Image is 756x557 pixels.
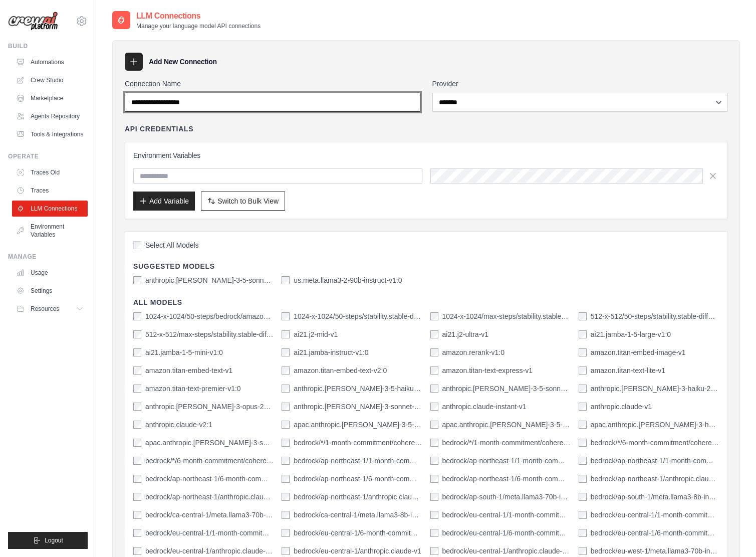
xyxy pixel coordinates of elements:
[442,474,571,484] label: bedrock/ap-northeast-1/6-month-commitment/anthropic.claude-v2:1
[294,510,422,520] label: bedrock/ca-central-1/meta.llama3-8b-instruct-v1:0
[12,182,88,199] a: Traces
[579,366,587,375] input: amazon.titan-text-lite-v1
[282,439,290,447] input: bedrock/*/1-month-commitment/cohere.command-light-text-v14
[136,10,261,22] h2: LLM Connections
[145,510,274,520] label: bedrock/ca-central-1/meta.llama3-70b-instruct-v1:0
[591,347,686,357] label: amazon.titan-embed-image-v1
[442,347,505,357] label: amazon.rerank-v1:0
[430,457,438,465] input: bedrock/ap-northeast-1/1-month-commitment/anthropic.claude-v1
[442,311,571,321] label: 1024-x-1024/max-steps/stability.stable-diffusion-xl-v1
[579,421,587,429] input: apac.anthropic.claude-3-haiku-20240307-v1:0
[282,348,290,356] input: ai21.jamba-instruct-v1:0
[430,348,438,356] input: amazon.rerank-v1:0
[591,546,719,556] label: bedrock/eu-west-1/meta.llama3-70b-instruct-v1:0
[430,421,438,429] input: apac.anthropic.claude-3-5-sonnet-20241022-v2:0
[282,276,290,284] input: us.meta.llama3-2-90b-instruct-v1:0
[12,265,88,281] a: Usage
[430,330,438,338] input: ai21.j2-ultra-v1
[579,547,587,555] input: bedrock/eu-west-1/meta.llama3-70b-instruct-v1:0
[12,108,88,124] a: Agents Repository
[133,330,141,338] input: 512-x-512/max-steps/stability.stable-diffusion-xl-v0
[145,329,274,339] label: 512-x-512/max-steps/stability.stable-diffusion-xl-v0
[145,438,274,448] label: apac.anthropic.claude-3-sonnet-20240229-v1:0
[133,385,141,393] input: amazon.titan-text-premier-v1:0
[145,240,199,250] span: Select All Models
[282,529,290,537] input: bedrock/eu-central-1/6-month-commitment/anthropic.claude-instant-v1
[591,510,719,520] label: bedrock/eu-central-1/1-month-commitment/anthropic.claude-v1
[145,546,274,556] label: bedrock/eu-central-1/anthropic.claude-instant-v1
[145,311,274,321] label: 1024-x-1024/50-steps/bedrock/amazon.nova-canvas-v1:0
[579,312,587,320] input: 512-x-512/50-steps/stability.stable-diffusion-xl-v0
[133,403,141,411] input: anthropic.claude-3-opus-20240229-v1:0
[591,528,719,538] label: bedrock/eu-central-1/6-month-commitment/anthropic.claude-v2:1
[145,456,274,466] label: bedrock/*/6-month-commitment/cohere.command-text-v14
[442,402,527,412] label: anthropic.claude-instant-v1
[591,438,719,448] label: bedrock/*/6-month-commitment/cohere.command-light-text-v14
[145,365,232,376] label: amazon.titan-embed-text-v1
[145,384,241,394] label: amazon.titan-text-premier-v1:0
[579,475,587,483] input: bedrock/ap-northeast-1/anthropic.claude-instant-v1
[430,312,438,320] input: 1024-x-1024/max-steps/stability.stable-diffusion-xl-v1
[133,439,141,447] input: apac.anthropic.claude-3-sonnet-20240229-v1:0
[591,329,671,339] label: ai21.jamba-1-5-large-v1:0
[282,457,290,465] input: bedrock/ap-northeast-1/1-month-commitment/anthropic.claude-instant-v1
[125,79,420,89] label: Connection Name
[8,42,88,50] div: Build
[133,547,141,555] input: bedrock/eu-central-1/anthropic.claude-instant-v1
[282,312,290,320] input: 1024-x-1024/50-steps/stability.stable-diffusion-xl-v1
[282,366,290,375] input: amazon.titan-embed-text-v2:0
[294,402,422,412] label: anthropic.claude-3-sonnet-20240229-v1:0
[591,474,719,484] label: bedrock/ap-northeast-1/anthropic.claude-instant-v1
[430,475,438,483] input: bedrock/ap-northeast-1/6-month-commitment/anthropic.claude-v2:1
[442,456,571,466] label: bedrock/ap-northeast-1/1-month-commitment/anthropic.claude-v1
[591,365,665,376] label: amazon.titan-text-lite-v1
[591,492,719,502] label: bedrock/ap-south-1/meta.llama3-8b-instruct-v1:0
[12,201,88,217] a: LLM Connections
[145,402,274,412] label: anthropic.claude-3-opus-20240229-v1:0
[294,347,368,357] label: ai21.jamba-instruct-v1:0
[442,492,571,502] label: bedrock/ap-south-1/meta.llama3-70b-instruct-v1:0
[579,529,587,537] input: bedrock/eu-central-1/6-month-commitment/anthropic.claude-v2:1
[133,511,141,519] input: bedrock/ca-central-1/meta.llama3-70b-instruct-v1:0
[133,421,141,429] input: anthropic.claude-v2:1
[145,275,274,285] label: anthropic.claude-3-5-sonnet-20241022-v2:0
[133,297,719,307] h4: All Models
[145,492,274,502] label: bedrock/ap-northeast-1/anthropic.claude-v1
[8,532,88,549] button: Logout
[8,253,88,261] div: Manage
[591,384,719,394] label: anthropic.claude-3-haiku-20240307-v1:0
[579,457,587,465] input: bedrock/ap-northeast-1/1-month-commitment/anthropic.claude-v2:1
[294,420,422,430] label: apac.anthropic.claude-3-5-sonnet-20240620-v1:0
[294,311,422,321] label: 1024-x-1024/50-steps/stability.stable-diffusion-xl-v1
[282,421,290,429] input: apac.anthropic.claude-3-5-sonnet-20240620-v1:0
[294,528,422,538] label: bedrock/eu-central-1/6-month-commitment/anthropic.claude-instant-v1
[145,420,212,430] label: anthropic.claude-v2:1
[125,124,193,134] h4: API Credentials
[133,192,195,211] button: Add Variable
[133,493,141,501] input: bedrock/ap-northeast-1/anthropic.claude-v1
[133,475,141,483] input: bedrock/ap-northeast-1/6-month-commitment/anthropic.claude-instant-v1
[12,72,88,88] a: Crew Studio
[579,330,587,338] input: ai21.jamba-1-5-large-v1:0
[579,403,587,411] input: anthropic.claude-v1
[282,403,290,411] input: anthropic.claude-3-sonnet-20240229-v1:0
[136,22,261,30] p: Manage your language model API connections
[430,385,438,393] input: anthropic.claude-3-5-sonnet-20240620-v1:0
[430,511,438,519] input: bedrock/eu-central-1/1-month-commitment/anthropic.claude-instant-v1
[294,456,422,466] label: bedrock/ap-northeast-1/1-month-commitment/anthropic.claude-instant-v1
[294,438,422,448] label: bedrock/*/1-month-commitment/cohere.command-light-text-v14
[591,420,719,430] label: apac.anthropic.claude-3-haiku-20240307-v1:0
[294,365,387,376] label: amazon.titan-embed-text-v2:0
[442,329,489,339] label: ai21.j2-ultra-v1
[217,196,279,206] span: Switch to Bulk View
[12,90,88,106] a: Marketplace
[294,546,421,556] label: bedrock/eu-central-1/anthropic.claude-v1
[201,192,285,211] button: Switch to Bulk View
[12,283,88,299] a: Settings
[294,275,402,285] label: us.meta.llama3-2-90b-instruct-v1:0
[133,366,141,375] input: amazon.titan-embed-text-v1
[579,493,587,501] input: bedrock/ap-south-1/meta.llama3-8b-instruct-v1:0
[12,126,88,142] a: Tools & Integrations
[432,79,728,89] label: Provider
[145,474,274,484] label: bedrock/ap-northeast-1/6-month-commitment/anthropic.claude-instant-v1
